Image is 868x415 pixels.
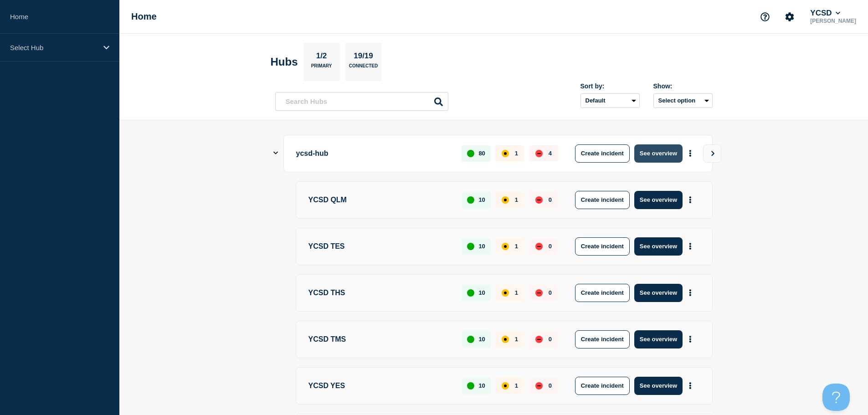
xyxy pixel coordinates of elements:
[515,150,518,157] p: 1
[580,82,640,90] div: Sort by:
[535,150,543,157] div: down
[549,196,552,203] p: 0
[271,56,298,68] h2: Hubs
[515,243,518,250] p: 1
[308,191,452,209] p: YCSD QLM
[549,289,552,296] p: 0
[780,7,799,26] button: Account settings
[131,11,157,22] h1: Home
[822,384,850,411] iframe: Help Scout Beacon - Open
[549,243,552,250] p: 0
[634,237,683,256] button: See overview
[634,377,683,395] button: See overview
[502,196,509,204] div: affected
[535,243,543,250] div: down
[634,284,683,302] button: See overview
[467,150,474,157] div: up
[653,82,713,90] div: Show:
[634,144,683,163] button: See overview
[502,150,509,157] div: affected
[684,238,696,255] button: More actions
[478,382,485,389] p: 10
[575,144,630,163] button: Create incident
[580,93,640,108] select: Sort by
[502,382,509,389] div: affected
[502,336,509,343] div: affected
[478,289,485,296] p: 10
[467,382,474,389] div: up
[515,289,518,296] p: 1
[575,330,630,348] button: Create incident
[549,336,552,343] p: 0
[703,144,721,163] button: View
[535,336,543,343] div: down
[308,330,452,348] p: YCSD TMS
[535,382,543,389] div: down
[515,196,518,203] p: 1
[467,243,474,250] div: up
[575,237,630,256] button: Create incident
[653,93,713,108] button: Select option
[575,377,630,395] button: Create incident
[308,237,452,256] p: YCSD TES
[808,18,858,24] p: [PERSON_NAME]
[308,284,452,302] p: YCSD THS
[575,284,630,302] button: Create incident
[515,382,518,389] p: 1
[535,196,543,204] div: down
[684,145,696,162] button: More actions
[467,336,474,343] div: up
[634,191,683,209] button: See overview
[350,51,377,63] p: 19/19
[502,289,509,297] div: affected
[549,382,552,389] p: 0
[684,191,696,208] button: More actions
[478,150,485,157] p: 80
[684,284,696,301] button: More actions
[535,289,543,297] div: down
[311,63,332,73] p: Primary
[478,336,485,343] p: 10
[684,377,696,394] button: More actions
[313,51,330,63] p: 1/2
[275,92,448,111] input: Search Hubs
[296,144,452,163] p: ycsd-hub
[575,191,630,209] button: Create incident
[478,243,485,250] p: 10
[478,196,485,203] p: 10
[308,377,452,395] p: YCSD YES
[467,289,474,297] div: up
[502,243,509,250] div: affected
[10,44,98,51] p: Select Hub
[349,63,378,73] p: Connected
[549,150,552,157] p: 4
[467,196,474,204] div: up
[755,7,775,26] button: Support
[808,9,842,18] button: YCSD
[273,150,278,157] button: Show Connected Hubs
[684,331,696,348] button: More actions
[634,330,683,348] button: See overview
[515,336,518,343] p: 1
